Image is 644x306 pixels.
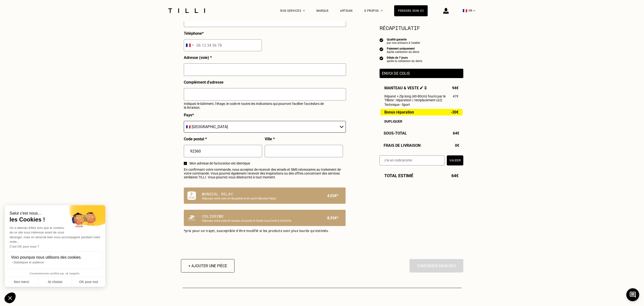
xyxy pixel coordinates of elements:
p: Indiquez le bâtiment, l’étage, le code et toutes les indications qui pourront faciliter l’accès l... [184,102,324,109]
span: Mon adresse de facturation est identique [190,161,346,165]
div: par nos artisans à l'atelier [387,41,420,45]
img: icône connexion [443,8,449,14]
p: Colissimo [202,213,311,219]
img: menu déroulant [473,10,475,11]
p: Adresse (voie) * [184,55,212,60]
p: Pays * [184,113,194,117]
section: Récapitulatif [380,24,463,32]
img: icon list info [380,56,383,60]
p: 8,93€* [327,213,338,222]
img: Logo du service de couturière Tilli [167,8,207,13]
div: Qualité garantie [387,38,420,41]
a: Marque [316,9,329,12]
img: Mondial Relay [187,191,196,200]
p: Envoi de colis [382,71,461,76]
img: Colissimo [187,214,196,222]
div: Selected country [184,40,195,51]
div: après la validation du devis [387,59,422,63]
p: *prix pour un trajet, susceptible d‘être modifié si les produits sont plus lourds qu‘estimés. [184,229,346,233]
div: Délais de 7 jours [387,56,422,59]
img: Menu déroulant à propos [381,10,383,11]
p: Ville * [265,137,275,141]
input: 06 12 34 56 78 [184,39,262,51]
button: + Ajouter une pièce [181,259,235,272]
span: Réparer > Zip long (40-80cm) fourni par le Tilliste : réparation / remplacement (x2) [384,94,453,102]
a: Artisan [340,9,353,12]
div: Sous-Total [380,131,463,136]
div: Frais de livraison [380,143,463,148]
p: 4,03€* [327,191,338,200]
p: Téléphone * [184,31,204,36]
span: 94€ [452,86,459,90]
span: 47€ [453,94,459,98]
p: Déposez votre colis en bureau de poste et faites-vous livrer à domicile [202,219,311,222]
img: icon list info [380,38,383,42]
p: Complément d'adresse [184,80,224,85]
span: En confirmant votre commande, vous acceptez de recevoir des emails et SMS nécessaires au traiteme... [184,168,346,179]
div: Après validation du devis [387,50,419,54]
p: Déposez votre colis et récupérez-le en point Mondial Relay [202,197,311,200]
span: Manteau & veste [384,86,427,90]
span: 64€ [451,173,459,178]
p: Code postal * [184,137,207,141]
span: Technique - Sport [384,103,410,107]
img: Éditer [420,86,423,89]
div: Dupliquer [384,119,459,123]
span: -30€ [451,110,459,114]
input: J‘ai un code promo [380,155,444,165]
img: Menu déroulant [303,10,305,11]
img: Supprimer [424,86,427,89]
span: 0€ [455,143,459,148]
div: Total estimé [380,173,463,178]
span: 🇫🇷 [463,8,467,13]
div: Paiement uniquement [387,47,419,50]
img: sélectionné [185,163,186,164]
img: icon list info [380,47,383,51]
a: Prendre soin ici [394,5,428,16]
span: 64€ [453,131,459,136]
span: Bonus réparation [384,110,414,114]
button: Valider [447,155,463,165]
p: Mondial Relay [202,191,311,197]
